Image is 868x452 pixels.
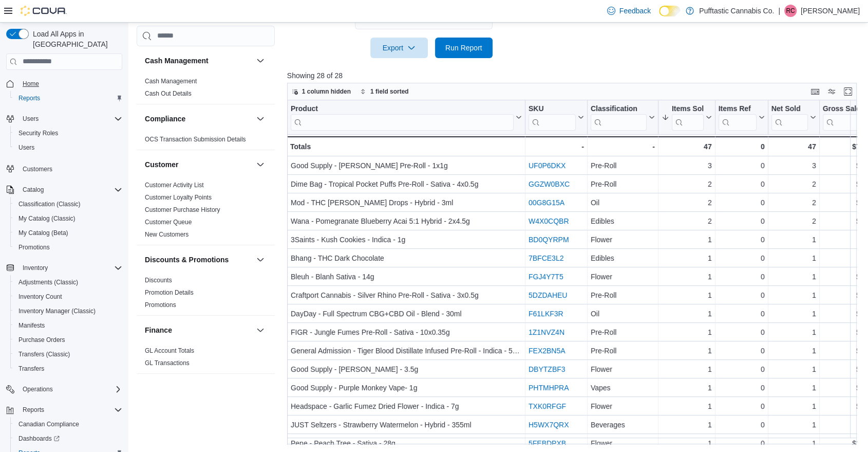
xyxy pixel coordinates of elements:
[291,104,522,131] button: Product
[771,104,816,131] button: Net Sold
[145,114,252,124] button: Compliance
[659,6,681,16] input: Dark Mode
[145,89,192,98] span: Cash Out Details
[288,85,355,98] button: 1 column hidden
[356,85,413,98] button: 1 field sorted
[18,214,76,223] span: My Catalog (Classic)
[662,419,712,431] div: 1
[662,196,712,209] div: 2
[145,194,212,201] a: Customer Loyalty Points
[10,197,126,211] button: Classification (Classic)
[145,288,194,297] span: Promotion Details
[145,90,192,97] a: Cash Out Details
[14,92,122,104] span: Reports
[529,439,566,447] a: 5FEBDPXB
[2,261,126,275] button: Inventory
[137,179,275,245] div: Customer
[662,140,712,153] div: 47
[591,252,655,264] div: Edibles
[718,419,764,431] div: 0
[718,363,764,375] div: 0
[145,277,172,284] a: Discounts
[14,334,122,346] span: Purchase Orders
[291,178,522,190] div: Dime Bag - Tropical Pocket Puffs Pre-Roll - Sativa - 4x0.5g
[591,104,647,131] div: Classification
[18,184,122,196] span: Catalog
[376,38,422,58] span: Export
[18,420,79,428] span: Canadian Compliance
[145,206,220,214] span: Customer Purchase History
[145,56,209,66] h3: Cash Management
[145,159,252,170] button: Customer
[254,382,267,394] button: Inventory
[18,163,56,175] a: Customers
[771,363,816,375] div: 1
[662,178,712,190] div: 2
[14,227,122,239] span: My Catalog (Beta)
[529,104,576,131] div: SKU URL
[291,419,522,431] div: JUST Seltzers - Strawberry Watermelon - Hybrid - 355ml
[619,6,651,16] span: Feedback
[10,126,126,140] button: Security Roles
[14,334,69,346] a: Purchase Orders
[14,418,83,430] a: Canadian Compliance
[29,29,122,49] span: Load All Apps in [GEOGRAPHIC_DATA]
[718,270,764,283] div: 0
[529,236,569,244] a: BD0QYRPM
[291,104,514,131] div: Product
[18,113,43,125] button: Users
[529,365,565,373] a: DBYTZBF3
[529,254,563,262] a: 7BFCE3L2
[591,233,655,246] div: Flower
[18,94,40,102] span: Reports
[662,270,712,283] div: 1
[14,363,48,375] a: Transfers
[718,345,764,357] div: 0
[145,276,172,284] span: Discounts
[771,419,816,431] div: 1
[18,404,48,416] button: Reports
[14,276,122,288] span: Adjustments (Classic)
[254,55,267,67] button: Cash Management
[137,345,275,373] div: Finance
[145,182,204,189] a: Customer Activity List
[14,141,122,154] span: Users
[809,85,821,98] button: Keyboard shortcuts
[137,274,275,315] div: Discounts & Promotions
[445,43,482,53] span: Run Report
[591,382,655,394] div: Vapes
[842,85,854,98] button: Enter fullscreen
[591,196,655,209] div: Oil
[10,275,126,290] button: Adjustments (Classic)
[23,115,39,123] span: Users
[718,289,764,301] div: 0
[18,77,122,90] span: Home
[145,219,192,226] a: Customer Queue
[662,363,712,375] div: 1
[672,104,704,131] div: Items Sold
[23,80,39,88] span: Home
[18,243,50,251] span: Promotions
[718,308,764,320] div: 0
[718,140,764,153] div: 0
[14,348,122,360] span: Transfers (Classic)
[10,333,126,347] button: Purchase Orders
[718,104,764,131] button: Items Ref
[14,92,44,104] a: Reports
[591,140,655,153] div: -
[14,127,62,139] a: Security Roles
[591,419,655,431] div: Beverages
[145,347,194,354] a: GL Account Totals
[21,6,67,16] img: Cova
[718,326,764,338] div: 0
[14,212,122,225] span: My Catalog (Classic)
[662,233,712,246] div: 1
[291,363,522,375] div: Good Supply - [PERSON_NAME] - 3.5g
[18,435,60,443] span: Dashboards
[14,305,122,317] span: Inventory Manager (Classic)
[529,104,576,114] div: SKU
[591,159,655,172] div: Pre-Roll
[591,104,655,131] button: Classification
[145,136,246,143] a: OCS Transaction Submission Details
[529,217,569,225] a: W4X0CQBR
